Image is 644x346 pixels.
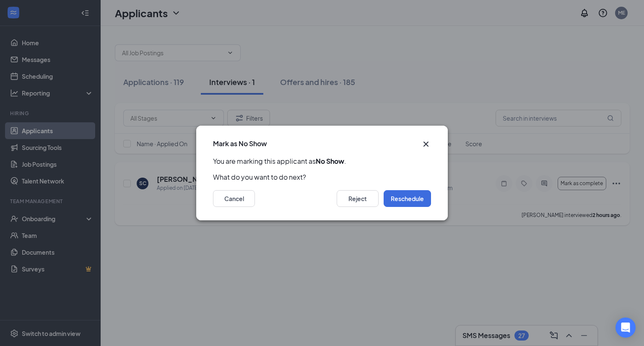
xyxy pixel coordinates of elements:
button: Cancel [213,190,255,207]
svg: Cross [421,139,431,149]
p: What do you want to do next? [213,173,431,182]
h3: Mark as No Show [213,139,267,148]
button: Close [421,139,431,149]
div: Open Intercom Messenger [615,318,636,338]
b: No Show [316,157,344,165]
p: You are marking this applicant as . [213,157,431,166]
button: Reschedule [384,190,431,207]
button: Reject [337,190,379,207]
